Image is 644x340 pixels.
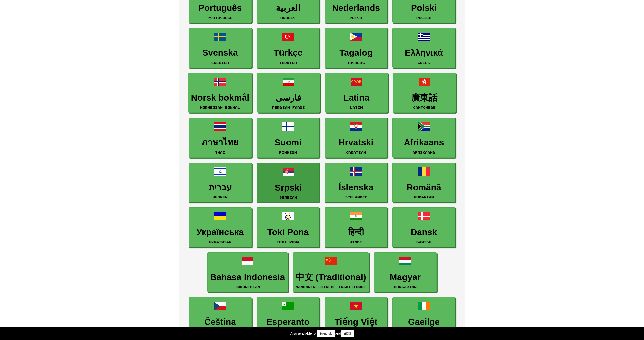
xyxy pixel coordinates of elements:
small: Danish [416,240,431,244]
small: Hebrew [213,195,228,199]
a: 廣東話Cantonese [393,73,456,113]
h3: Esperanto [259,317,317,327]
small: Ukrainian [209,240,231,244]
a: 中文 (Traditional)Mandarin Chinese Traditional [293,252,369,292]
h3: Português [191,3,249,13]
small: Hindi [350,240,362,244]
a: Android [317,330,335,337]
h3: Nederlands [327,3,385,13]
small: Norwegian Bokmål [200,106,240,109]
h3: العربية [259,3,317,13]
a: TagalogTagalog [325,28,387,68]
small: Afrikaans [413,151,435,154]
small: Turkish [279,61,297,64]
small: Finnish [279,151,297,154]
h3: ภาษาไทย [191,138,249,147]
h3: Toki Pona [259,227,317,237]
small: Polish [416,16,431,19]
h3: Íslenska [327,183,385,192]
small: Dutch [350,16,362,19]
h3: Bahasa Indonesia [210,272,285,282]
a: Bahasa IndonesiaIndonesian [207,252,288,292]
h3: हिन्दी [327,227,385,237]
h3: Tiếng Việt [327,317,385,327]
small: Arabic [280,16,296,19]
h3: Latina [328,93,385,103]
a: ΕλληνικάGreek [392,28,455,68]
a: ภาษาไทยThai [189,118,252,158]
h3: 中文 (Traditional) [296,272,366,282]
a: SrpskiSerbian [257,163,320,203]
a: RomânăRomanian [392,163,455,203]
a: iOS [341,330,354,337]
small: Portuguese [208,16,233,19]
a: SvenskaSwedish [189,28,252,68]
small: Swedish [211,61,229,64]
a: ÍslenskaIcelandic [325,163,387,203]
h3: Norsk bokmål [191,93,249,103]
small: Tagalog [347,61,365,64]
small: Romanian [414,195,434,199]
h3: Svenska [191,48,249,58]
h3: עברית [191,183,249,192]
h3: Hrvatski [327,138,385,147]
h3: Čeština [191,317,249,327]
small: Icelandic [345,195,367,199]
a: TürkçeTurkish [257,28,319,68]
a: DanskDanish [392,207,455,247]
small: Mandarin Chinese Traditional [296,285,366,289]
h3: 廣東話 [396,93,453,103]
small: Serbian [279,196,297,199]
small: Toki Pona [277,240,299,244]
a: עבריתHebrew [189,163,252,203]
a: AfrikaansAfrikaans [392,118,455,158]
small: Hungarian [394,285,417,289]
a: ČeštinaCzech [189,297,252,337]
h3: Magyar [377,272,434,282]
a: EsperantoEsperanto [257,297,319,337]
a: SuomiFinnish [257,118,319,158]
h3: Polski [395,3,453,13]
h3: Srpski [260,183,317,193]
small: Thai [215,151,225,154]
a: LatinaLatin [325,73,388,113]
h3: Dansk [395,227,453,237]
h3: Română [395,183,453,192]
h3: Suomi [259,138,317,147]
h3: Afrikaans [395,138,453,147]
h3: Українська [191,227,249,237]
small: Croatian [346,151,366,154]
small: Cantonese [413,106,436,109]
a: MagyarHungarian [374,252,437,292]
a: Toki PonaToki Pona [257,207,319,247]
h3: Tagalog [327,48,385,58]
h3: Türkçe [259,48,317,58]
h3: Ελληνικά [395,48,453,58]
a: УкраїнськаUkrainian [189,207,252,247]
a: हिन्दीHindi [325,207,387,247]
a: Norsk bokmålNorwegian Bokmål [188,73,252,113]
a: HrvatskiCroatian [325,118,387,158]
a: GaeilgeIrish [392,297,455,337]
h3: فارسی [260,93,317,103]
a: فارسیPersian Farsi [257,73,320,113]
a: Tiếng ViệtVietnamese [325,297,387,337]
small: Indonesian [235,285,260,289]
small: Persian Farsi [272,106,305,109]
small: Latin [350,106,363,109]
small: Greek [418,61,430,64]
h3: Gaeilge [395,317,453,327]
